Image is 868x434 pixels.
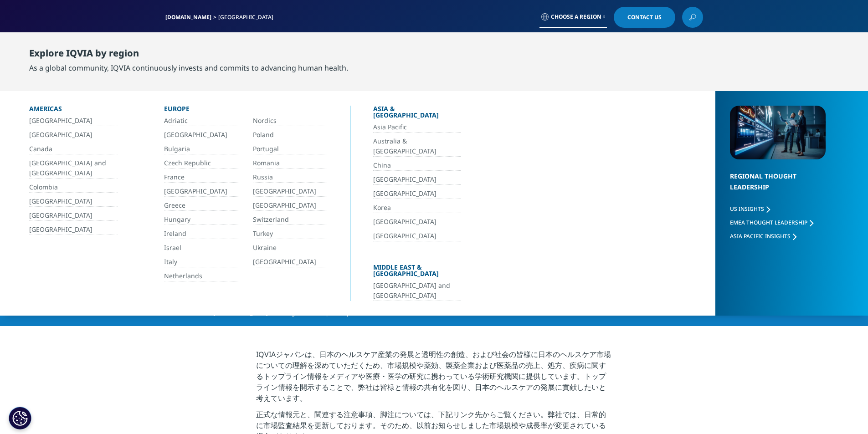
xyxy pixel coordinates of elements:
a: Nordics [253,116,327,126]
nav: Primary [242,32,703,75]
img: 2093_analyzing-data-using-big-screen-display-and-laptop.png [730,106,826,159]
a: Bulgaria [164,144,238,154]
a: [GEOGRAPHIC_DATA] [253,200,327,211]
a: Greece [164,200,238,211]
a: [GEOGRAPHIC_DATA] [253,257,327,267]
span: Choose a Region [551,13,601,20]
a: [GEOGRAPHIC_DATA] [164,186,238,197]
div: Explore IQVIA by region [29,48,348,62]
a: [GEOGRAPHIC_DATA] [164,130,238,140]
span: US Insights [730,205,764,213]
a: Ukraine [253,243,327,253]
span: EMEA Thought Leadership [730,219,807,226]
a: Korea [373,203,461,213]
a: Switzerland [253,214,327,225]
a: [GEOGRAPHIC_DATA] [29,116,118,126]
div: Middle East & [GEOGRAPHIC_DATA] [373,264,461,281]
a: [GEOGRAPHIC_DATA] and [GEOGRAPHIC_DATA] [373,281,461,301]
div: Europe [164,106,327,116]
a: Adriatic [164,116,238,126]
a: [GEOGRAPHIC_DATA] [29,225,118,235]
a: [GEOGRAPHIC_DATA] and [GEOGRAPHIC_DATA] [29,158,118,179]
a: [GEOGRAPHIC_DATA] [373,189,461,199]
p: IQVIAジャパンは、日本のヘルスケア産業の発展と透明性の創造、および社会の皆様に日本のヘルスケア市場についての理解を深めていただくため、市場規模や薬効、製薬企業および医薬品の売上、処方、疾病に... [256,349,612,409]
button: Cookie 設定 [9,407,31,429]
div: Regional Thought Leadership [730,171,826,204]
a: Portugal [253,144,327,154]
a: Italy [164,257,238,267]
div: As a global community, IQVIA continuously invests and commits to advancing human health. [29,62,348,73]
a: Canada [29,144,118,154]
a: Israel [164,243,238,253]
a: Asia Pacific Insights [730,232,796,240]
a: EMEA Thought Leadership [730,219,813,226]
span: Asia Pacific Insights [730,232,791,240]
a: Contact Us [614,7,675,28]
a: Poland [253,130,327,140]
a: Romania [253,158,327,168]
div: Americas [29,106,118,116]
a: [GEOGRAPHIC_DATA] [253,186,327,197]
a: [GEOGRAPHIC_DATA] [373,217,461,227]
a: [GEOGRAPHIC_DATA] [29,196,118,207]
a: Ireland [164,229,238,239]
a: Colombia [29,182,118,193]
div: Asia & [GEOGRAPHIC_DATA] [373,106,461,122]
a: [GEOGRAPHIC_DATA] [29,210,118,221]
a: Asia Pacific [373,122,461,133]
a: [GEOGRAPHIC_DATA] [29,130,118,140]
a: Russia [253,172,327,183]
a: Hungary [164,214,238,225]
a: France [164,172,238,183]
a: US Insights [730,205,770,213]
a: [GEOGRAPHIC_DATA] [373,174,461,185]
a: Czech Republic [164,158,238,168]
a: Netherlands [164,271,238,281]
div: [GEOGRAPHIC_DATA] [218,14,277,21]
a: Australia & [GEOGRAPHIC_DATA] [373,136,461,157]
span: Contact Us [627,15,662,20]
a: [GEOGRAPHIC_DATA] [373,231,461,241]
a: China [373,160,461,171]
a: Turkey [253,229,327,239]
a: [DOMAIN_NAME] [165,13,211,21]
